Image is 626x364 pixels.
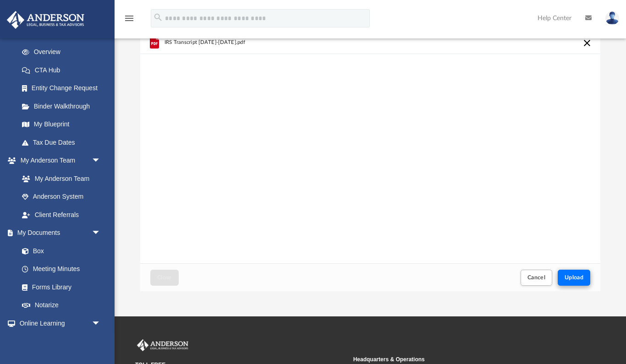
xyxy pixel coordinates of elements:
[13,260,110,278] a: Meeting Minutes
[6,152,110,170] a: My Anderson Teamarrow_drop_down
[92,224,110,243] span: arrow_drop_down
[135,339,190,351] img: Anderson Advisors Platinum Portal
[13,97,115,115] a: Binder Walkthrough
[4,11,87,29] img: Anderson Advisors Platinum Portal
[521,270,553,286] button: Cancel
[157,275,172,280] span: Close
[124,17,135,24] a: menu
[582,38,593,49] button: Cancel this upload
[527,275,546,280] span: Cancel
[92,152,110,170] span: arrow_drop_down
[150,270,179,286] button: Close
[6,314,110,332] a: Online Learningarrow_drop_down
[13,43,115,61] a: Overview
[605,11,619,25] img: User Pic
[13,206,110,224] a: Client Referrals
[140,31,600,264] div: grid
[13,332,110,351] a: Courses
[13,296,110,315] a: Notarize
[13,133,115,152] a: Tax Due Dates
[13,278,105,296] a: Forms Library
[92,314,110,333] span: arrow_drop_down
[558,270,591,286] button: Upload
[13,79,115,98] a: Entity Change Request
[13,242,105,260] a: Box
[13,61,115,79] a: CTA Hub
[13,188,110,206] a: Anderson System
[140,31,600,292] div: Upload
[13,115,110,134] a: My Blueprint
[124,13,135,24] i: menu
[565,275,584,280] span: Upload
[13,169,105,188] a: My Anderson Team
[6,224,110,242] a: My Documentsarrow_drop_down
[164,39,245,45] span: IRS Transcript [DATE]-[DATE].pdf
[153,12,163,22] i: search
[353,355,565,364] small: Headquarters & Operations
